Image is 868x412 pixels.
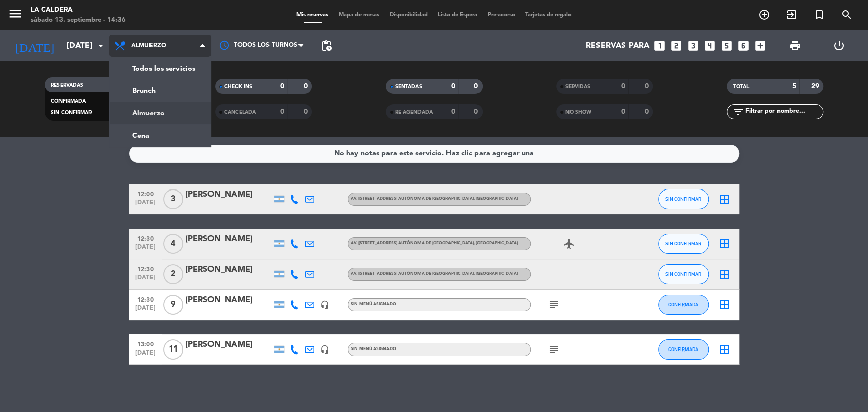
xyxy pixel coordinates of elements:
span: SERVIDAS [565,84,590,89]
strong: 0 [644,108,650,115]
span: 13:00 [133,338,158,350]
i: airplanemode_active [563,238,575,250]
button: SIN CONFIRMAR [658,234,709,254]
span: 9 [163,295,183,315]
a: Almuerzo [110,102,211,124]
input: Filtrar por nombre... [744,106,823,117]
strong: 0 [451,83,455,90]
span: [DATE] [133,350,158,361]
span: print [789,40,801,52]
i: turned_in_not [813,9,825,21]
span: TOTAL [733,84,749,89]
span: Tarjetas de regalo [520,12,577,18]
i: looks_two [670,39,683,52]
span: NO SHOW [565,110,591,115]
strong: 0 [474,108,480,115]
strong: 5 [792,83,796,90]
span: SIN CONFIRMAR [51,110,92,115]
span: Av. [STREET_ADDRESS] Autónoma de [GEOGRAPHIC_DATA], [GEOGRAPHIC_DATA] [351,197,518,201]
a: Cena [110,124,211,147]
span: 3 [163,189,183,209]
span: SIN CONFIRMAR [665,196,701,202]
span: Almuerzo [131,42,166,49]
i: headset_mic [320,300,330,309]
span: 12:00 [133,187,158,199]
i: looks_3 [686,39,700,52]
div: No hay notas para este servicio. Haz clic para agregar una [334,148,534,160]
i: headset_mic [320,345,330,354]
i: looks_one [653,39,666,52]
i: exit_to_app [786,9,798,21]
span: SENTADAS [395,84,422,89]
i: looks_4 [703,39,716,52]
span: [DATE] [133,305,158,316]
span: [DATE] [133,244,158,256]
div: [PERSON_NAME] [185,338,272,352]
span: SIN CONFIRMAR [665,241,701,246]
i: border_all [718,299,730,311]
strong: 0 [621,108,625,115]
button: SIN CONFIRMAR [658,189,709,209]
span: Disponibilidad [384,12,433,18]
button: SIN CONFIRMAR [658,264,709,284]
span: Av. [STREET_ADDRESS] Autónoma de [GEOGRAPHIC_DATA], [GEOGRAPHIC_DATA] [351,241,518,245]
span: RE AGENDADA [395,110,433,115]
span: 2 [163,264,183,284]
span: Pre-acceso [483,12,520,18]
div: La Caldera [31,5,126,15]
div: [PERSON_NAME] [185,263,272,276]
strong: 29 [811,83,821,90]
strong: 0 [280,83,284,90]
span: Mapa de mesas [334,12,384,18]
span: [DATE] [133,199,158,211]
strong: 0 [474,83,480,90]
i: border_all [718,193,730,205]
i: border_all [718,268,730,280]
div: [PERSON_NAME] [185,188,272,201]
i: border_all [718,238,730,250]
button: CONFIRMADA [658,339,709,360]
span: [DATE] [133,274,158,286]
strong: 0 [644,83,650,90]
div: LOG OUT [817,30,860,61]
strong: 0 [304,108,310,115]
a: Brunch [110,80,211,102]
i: power_settings_new [832,40,845,52]
span: 12:30 [133,263,158,274]
i: subject [548,299,560,311]
a: Todos los servicios [110,57,211,80]
div: [PERSON_NAME] [185,294,272,307]
i: looks_6 [737,39,750,52]
button: menu [8,6,23,25]
span: 4 [163,234,183,254]
i: looks_5 [720,39,733,52]
i: subject [548,343,560,356]
span: SIN CONFIRMAR [665,271,701,277]
span: Av. [STREET_ADDRESS] Autónoma de [GEOGRAPHIC_DATA], [GEOGRAPHIC_DATA] [351,272,518,276]
strong: 0 [304,83,310,90]
i: menu [8,6,23,21]
button: CONFIRMADA [658,295,709,315]
i: border_all [718,343,730,356]
span: Mis reservas [291,12,334,18]
span: 12:30 [133,232,158,244]
span: 12:30 [133,293,158,305]
div: [PERSON_NAME] [185,233,272,246]
span: CANCELADA [224,110,256,115]
div: sábado 13. septiembre - 14:36 [31,15,126,25]
i: arrow_drop_down [95,40,107,52]
span: CHECK INS [224,84,252,89]
strong: 0 [451,108,455,115]
strong: 0 [621,83,625,90]
i: [DATE] [8,35,62,57]
i: filter_list [732,106,744,118]
i: add_box [754,39,767,52]
span: Sin menú asignado [351,347,396,351]
span: CONFIRMADA [668,302,698,307]
span: CONFIRMADA [668,346,698,352]
strong: 0 [280,108,284,115]
span: Reservas para [586,41,649,51]
span: Lista de Espera [433,12,483,18]
span: 11 [163,339,183,360]
span: CONFIRMADA [51,99,86,104]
